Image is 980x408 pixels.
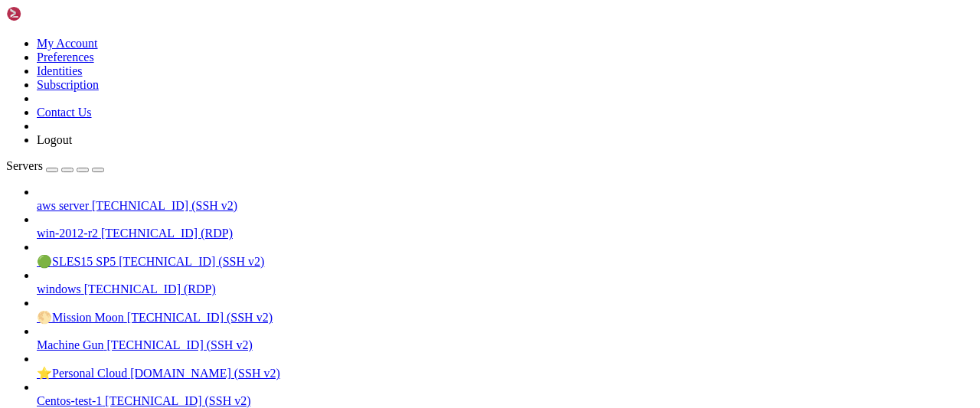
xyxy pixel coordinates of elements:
span: win-2012-r2 [37,227,98,240]
a: 🟢SLES15 SP5 [TECHNICAL_ID] (SSH v2) [37,254,974,269]
a: windows [TECHNICAL_ID] (RDP) [37,282,974,296]
a: Servers [6,159,104,172]
li: Centos-test-1 [TECHNICAL_ID] (SSH v2) [37,380,974,408]
span: ⭐Personal Cloud [37,367,127,380]
a: Identities [37,64,83,77]
span: [TECHNICAL_ID] (RDP) [84,282,216,295]
a: aws server [TECHNICAL_ID] (SSH v2) [37,199,974,213]
li: 🌕Mission Moon [TECHNICAL_ID] (SSH v2) [37,296,974,325]
span: [TECHNICAL_ID] (SSH v2) [105,394,250,407]
a: 🌕Mission Moon [TECHNICAL_ID] (SSH v2) [37,310,974,325]
a: Machine Gun [TECHNICAL_ID] (SSH v2) [37,338,974,352]
span: windows [37,282,81,295]
a: win-2012-r2 [TECHNICAL_ID] (RDP) [37,227,974,240]
span: [TECHNICAL_ID] (SSH v2) [92,199,237,212]
a: Subscription [37,78,99,91]
span: [DOMAIN_NAME] (SSH v2) [130,367,280,380]
span: 🟢SLES15 SP5 [37,255,116,268]
li: aws server [TECHNICAL_ID] (SSH v2) [37,185,974,213]
span: Servers [6,159,43,172]
a: ⭐Personal Cloud [DOMAIN_NAME] (SSH v2) [37,366,974,380]
a: Centos-test-1 [TECHNICAL_ID] (SSH v2) [37,394,974,408]
a: My Account [37,37,98,50]
li: ⭐Personal Cloud [DOMAIN_NAME] (SSH v2) [37,352,974,380]
li: 🟢SLES15 SP5 [TECHNICAL_ID] (SSH v2) [37,240,974,269]
li: Machine Gun [TECHNICAL_ID] (SSH v2) [37,325,974,352]
a: Logout [37,133,72,146]
span: [TECHNICAL_ID] (SSH v2) [107,338,253,351]
li: windows [TECHNICAL_ID] (RDP) [37,269,974,296]
span: 🌕Mission Moon [37,311,124,324]
img: Shellngn [6,6,94,21]
li: win-2012-r2 [TECHNICAL_ID] (RDP) [37,213,974,240]
span: [TECHNICAL_ID] (SSH v2) [119,255,264,268]
a: Contact Us [37,106,92,119]
span: [TECHNICAL_ID] (RDP) [101,227,233,240]
span: Centos-test-1 [37,394,102,407]
a: Preferences [37,51,94,64]
span: aws server [37,199,89,212]
span: [TECHNICAL_ID] (SSH v2) [127,311,273,324]
span: Machine Gun [37,338,104,351]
